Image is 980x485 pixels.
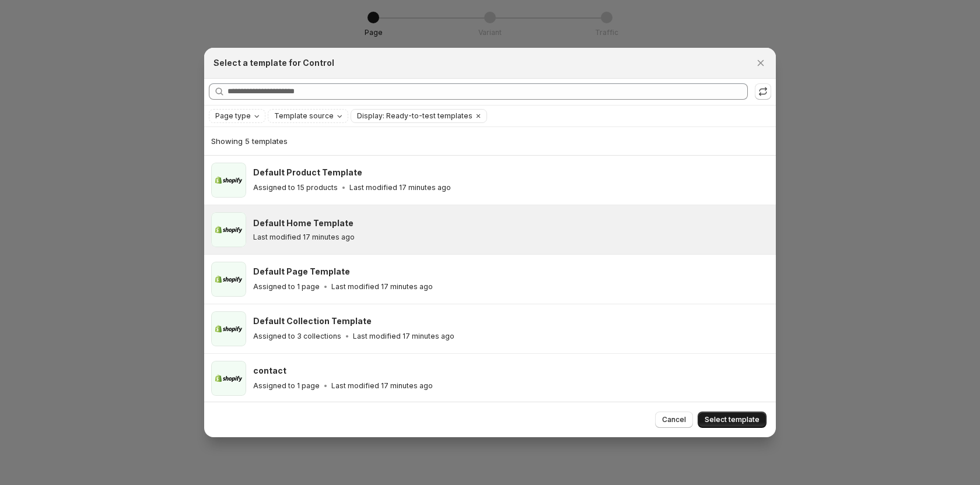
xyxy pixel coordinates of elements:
[211,163,246,198] img: Default Product Template
[655,412,693,428] button: Cancel
[705,415,759,424] span: Select template
[253,315,372,327] h3: Default Collection Template
[268,110,348,122] button: Template source
[331,282,433,291] p: Last modified 17 minutes ago
[253,217,353,229] h3: Default Home Template
[473,110,484,122] button: Clear
[211,212,246,247] img: Default Home Template
[253,282,320,291] p: Assigned to 1 page
[357,111,473,121] span: Display: Ready-to-test templates
[209,110,265,122] button: Page type
[211,361,246,396] img: contact
[274,111,334,121] span: Template source
[253,167,362,178] h3: Default Product Template
[215,111,251,121] span: Page type
[253,233,355,242] p: Last modified 17 minutes ago
[752,55,769,71] button: Close
[662,415,686,424] span: Cancel
[253,332,341,341] p: Assigned to 3 collections
[211,311,246,346] img: Default Collection Template
[351,110,473,122] button: Display: Ready-to-test templates
[253,266,350,277] h3: Default Page Template
[211,136,288,146] span: Showing 5 templates
[353,332,454,341] p: Last modified 17 minutes ago
[213,57,334,69] h2: Select a template for Control
[253,183,338,192] p: Assigned to 15 products
[331,381,433,391] p: Last modified 17 minutes ago
[253,365,286,377] h3: contact
[349,183,451,192] p: Last modified 17 minutes ago
[698,412,766,428] button: Select template
[253,381,320,391] p: Assigned to 1 page
[211,262,246,297] img: Default Page Template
